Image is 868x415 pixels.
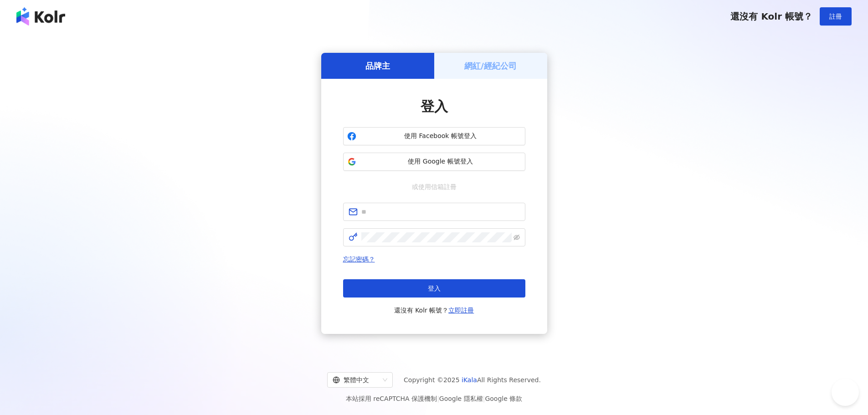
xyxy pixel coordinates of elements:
[514,234,520,241] span: eye-invisible
[832,379,859,406] iframe: Help Scout Beacon - Open
[483,395,485,402] span: |
[16,7,65,26] img: logo
[437,395,439,402] span: |
[343,256,375,263] a: 忘記密碼？
[464,60,517,72] h5: 網紅/經紀公司
[343,153,525,171] button: 使用 Google 帳號登入
[346,393,522,404] span: 本站採用 reCAPTCHA 保護機制
[394,305,474,316] span: 還沒有 Kolr 帳號？
[333,373,379,387] div: 繁體中文
[343,279,525,297] button: 登入
[404,374,541,385] span: Copyright © 2025 All Rights Reserved.
[360,132,521,141] span: 使用 Facebook 帳號登入
[485,395,522,402] a: Google 條款
[421,98,448,114] span: 登入
[360,157,521,166] span: 使用 Google 帳號登入
[448,307,474,314] a: 立即註冊
[439,395,483,402] a: Google 隱私權
[730,11,812,22] span: 還沒有 Kolr 帳號？
[462,376,477,384] a: iKala
[829,13,842,20] span: 註冊
[820,7,852,26] button: 註冊
[343,127,525,145] button: 使用 Facebook 帳號登入
[428,285,441,292] span: 登入
[406,182,463,192] span: 或使用信箱註冊
[365,60,390,72] h5: 品牌主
